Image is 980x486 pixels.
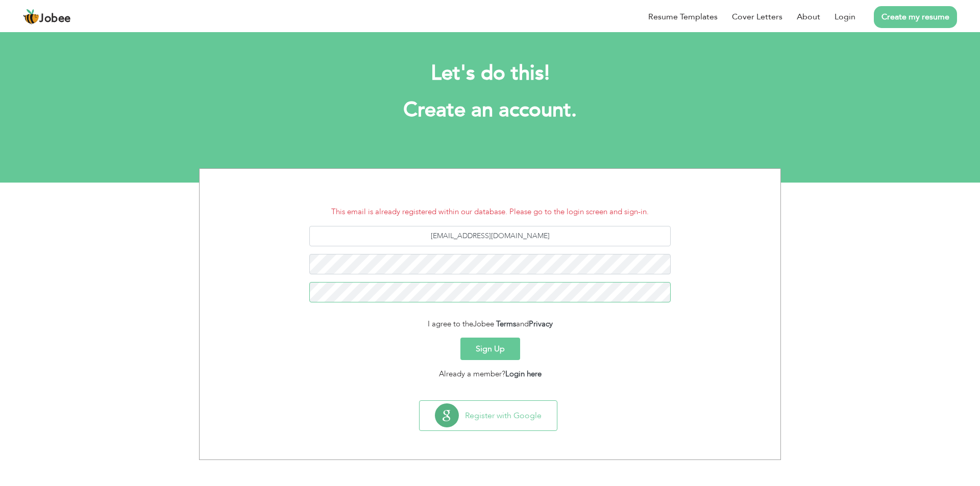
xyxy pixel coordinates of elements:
[207,206,773,218] li: This email is already registered within our database. Please go to the login screen and sign-in.
[874,6,957,28] a: Create my resume
[23,9,39,25] img: jobee.io
[835,11,855,23] a: Login
[505,369,542,379] a: Login here
[529,319,553,329] a: Privacy
[207,368,773,380] div: Already a member?
[309,226,671,246] input: Email
[207,318,773,330] div: I agree to the and
[496,319,516,329] a: Terms
[39,13,71,24] span: Jobee
[214,60,766,87] h2: Let's do this!
[420,401,557,430] button: Register with Google
[460,338,520,360] button: Sign Up
[732,11,782,23] a: Cover Letters
[473,319,494,329] span: Jobee
[797,11,820,23] a: About
[648,11,718,23] a: Resume Templates
[23,9,71,25] a: Jobee
[214,97,766,123] h1: Create an account.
